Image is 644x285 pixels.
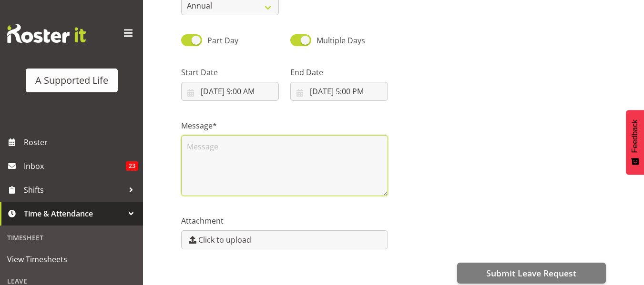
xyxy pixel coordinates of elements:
img: Rosterit website logo [7,24,86,43]
input: Click to select... [290,82,388,101]
span: 23 [126,161,138,171]
span: View Timesheets [7,252,136,266]
span: Part Day [207,35,238,46]
span: Roster [24,135,138,149]
div: A Supported Life [35,73,108,88]
div: Timesheet [2,228,141,247]
span: Time & Attendance [24,206,124,221]
label: End Date [290,67,388,78]
span: Multiple Days [317,35,365,46]
label: Start Date [181,67,279,78]
span: Inbox [24,159,126,173]
span: Feedback [631,119,639,153]
span: Submit Leave Request [486,267,576,279]
label: Attachment [181,215,388,226]
input: Click to select... [181,82,279,101]
span: Click to upload [198,234,251,246]
button: Feedback - Show survey [626,110,644,175]
a: View Timesheets [2,247,141,271]
span: Shifts [24,183,124,197]
button: Submit Leave Request [457,263,606,284]
label: Message* [181,120,388,131]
